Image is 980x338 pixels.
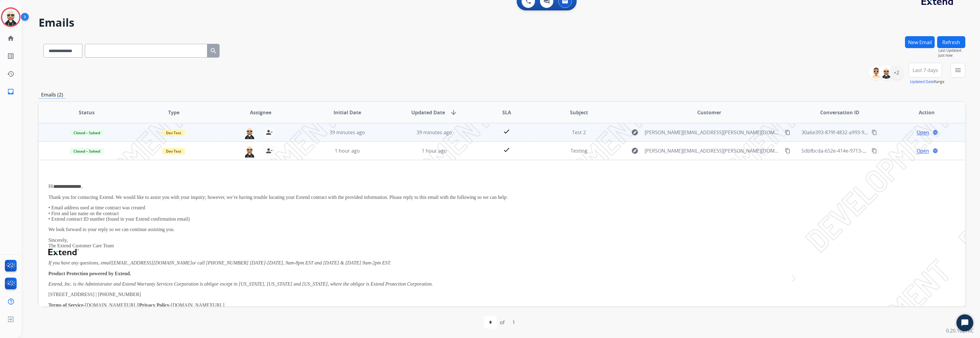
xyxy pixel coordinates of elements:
img: agent-avatar [243,126,256,139]
p: Sincerely, The Extend Customer Care Team [48,237,782,255]
span: Last Updated: [938,48,965,53]
strong: Product Protection powered by Extend. [48,271,131,276]
p: - | - [48,302,782,308]
span: Conversation ID [820,109,859,116]
span: Dev Test [162,130,185,136]
mat-icon: check [503,128,510,135]
mat-icon: person_remove [266,147,273,154]
img: agent-avatar [243,145,256,158]
span: Assignee [250,109,271,116]
span: 1 hour ago [422,147,447,154]
mat-icon: menu [954,66,962,74]
span: 5dbfbcda-652e-414e-9713-d03d50bf2103 [801,147,895,154]
h2: Emails [39,17,965,29]
mat-icon: language [933,130,938,135]
span: Status [79,109,95,116]
img: Extend Logo [48,249,79,256]
p: Hi , [48,184,782,189]
mat-icon: inbox [7,88,14,95]
span: Just now [938,53,965,58]
th: Action [878,102,965,123]
mat-icon: content_copy [872,130,877,135]
a: [EMAIL_ADDRESS][DOMAIN_NAME] [111,260,192,265]
button: Last 7 days [909,63,942,78]
strong: Privacy Policy [139,302,169,308]
mat-icon: content_copy [785,130,790,135]
p: Emails (2) [39,91,66,99]
strong: Terms of Service [48,302,83,308]
span: Open [917,129,929,136]
span: Test 2 [572,129,586,136]
span: Range [910,79,944,84]
span: 39 minutes ago [417,129,452,136]
span: Testing [571,147,587,154]
span: Updated Date [411,109,445,116]
span: Subject [570,109,588,116]
mat-icon: check [503,146,510,154]
mat-icon: arrow_downward [450,109,457,116]
mat-icon: explore [631,129,639,136]
em: Extend, Inc. is the Administrator and Extend Warranty Services Corporation is obligor except in [... [48,281,433,287]
mat-icon: explore [631,147,639,154]
svg: Open Chat [961,319,969,327]
span: [PERSON_NAME][EMAIL_ADDRESS][PERSON_NAME][DOMAIN_NAME] [645,147,781,154]
p: We look forward to your reply so we can continue assisting you. [48,227,782,232]
p: Thank you for contacting Extend. We would like to assist you with your inquiry; however, we’re ha... [48,195,782,200]
div: +2 [889,65,904,80]
span: Last 7 days [913,69,938,71]
button: Updated Date [910,79,934,84]
mat-icon: language [933,148,938,154]
span: Type [168,109,179,116]
mat-icon: home [7,35,14,42]
span: SLA [502,109,511,116]
span: 39 minutes ago [330,129,365,136]
button: New Email [905,36,935,48]
span: Customer [697,109,721,116]
mat-icon: history [7,70,14,78]
mat-icon: person_remove [266,129,273,136]
div: 1 [507,316,520,329]
mat-icon: search [210,47,217,55]
button: Refresh [937,36,965,48]
mat-icon: list_alt [7,52,14,60]
span: [PERSON_NAME][EMAIL_ADDRESS][PERSON_NAME][DOMAIN_NAME] [645,129,781,136]
span: Closed – Solved [70,148,104,154]
em: or call [PHONE_NUMBER] [DATE]-[DATE], 9am-8pm EST and [DATE] & [DATE] 9am-2pm EST. [192,260,391,265]
span: Initial Date [334,109,361,116]
span: 1 hour ago [335,147,360,154]
div: of [500,319,504,326]
span: Open [917,147,929,154]
mat-icon: content_copy [785,148,790,154]
span: Closed – Solved [70,130,104,136]
span: Dev Test [162,148,185,154]
span: 30a6e393-879f-4832-a993-9bb69a30782f [801,129,894,136]
a: [DOMAIN_NAME][URL] [171,302,224,308]
mat-icon: content_copy [872,148,877,154]
em: If you have any questions, email [48,260,111,265]
button: Start Chat [956,314,973,331]
img: avatar [2,9,19,26]
a: [DOMAIN_NAME][URL] [85,302,138,308]
p: 0.20.1027RC [946,327,974,334]
p: • Email address used at time contract was created • First and last name on the contract • Extend ... [48,205,782,222]
p: [STREET_ADDRESS] | [PHONE_NUMBER] [48,292,782,297]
